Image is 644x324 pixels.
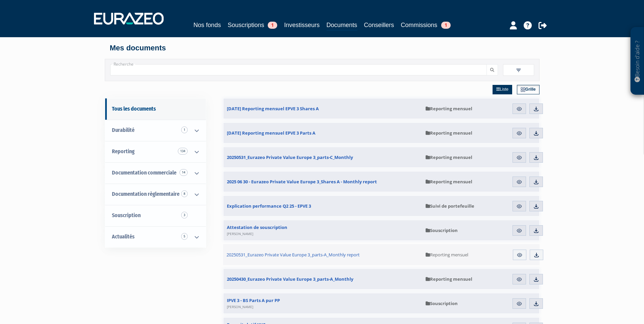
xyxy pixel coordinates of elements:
[533,155,539,161] img: download.svg
[227,304,253,309] span: [PERSON_NAME]
[94,13,164,25] img: 1732889491-logotype_eurazeo_blanc_rvb.png
[105,141,206,162] a: Reporting 134
[105,184,206,205] a: Documentation règlementaire 8
[110,64,487,75] input: Recherche
[223,147,422,167] a: 20250531_Eurazeo Private Value Europe 3_parts-C_Monthly
[193,20,221,30] a: Nos fonds
[181,212,188,218] span: 3
[105,226,206,248] a: Actualités 5
[112,233,135,240] span: Actualités
[223,220,422,240] a: Attestation de souscription[PERSON_NAME]
[426,276,472,282] span: Reporting mensuel
[178,148,188,155] span: 134
[112,148,135,155] span: Reporting
[516,276,522,282] img: eye.svg
[493,85,512,94] a: Liste
[516,203,522,209] img: eye.svg
[112,169,176,176] span: Documentation commerciale
[223,171,422,192] a: 2025 06 30 - Eurazeo Private Value Europe 3_Shares A - Monthly report
[223,123,422,143] a: [DATE] Reporting mensuel EPVE 3 Parts A
[426,300,458,306] span: Souscription
[401,20,451,30] a: Commissions1
[441,22,451,29] span: 1
[516,301,522,307] img: eye.svg
[516,228,522,234] img: eye.svg
[426,106,472,112] span: Reporting mensuel
[227,224,287,236] span: Attestation de souscription
[533,203,539,209] img: download.svg
[227,179,377,185] span: 2025 06 30 - Eurazeo Private Value Europe 3_Shares A - Monthly report
[227,276,353,282] span: 20250430_Eurazeo Private Value Europe 3_parts-A_Monthly
[112,191,180,197] span: Documentation règlementaire
[533,228,539,234] img: download.svg
[110,44,534,52] h4: Mes documents
[533,179,539,185] img: download.svg
[227,130,315,136] span: [DATE] Reporting mensuel EPVE 3 Parts A
[180,169,188,176] span: 14
[516,155,522,161] img: eye.svg
[226,252,360,258] span: 20250531_Eurazeo Private Value Europe 3_parts-A_Monthly report
[105,98,206,120] a: Tous les documents
[223,244,423,265] a: 20250531_Eurazeo Private Value Europe 3_parts-A_Monthly report
[426,130,472,136] span: Reporting mensuel
[426,227,458,233] span: Souscription
[533,252,540,258] img: download.svg
[223,293,422,314] a: IPVE 3 - BS Parts A pur PP[PERSON_NAME]
[634,31,641,92] p: Besoin d'aide ?
[426,179,472,185] span: Reporting mensuel
[228,20,277,30] a: Souscriptions1
[181,233,188,240] span: 5
[533,106,539,112] img: download.svg
[426,252,468,258] span: Reporting mensuel
[105,162,206,184] a: Documentation commerciale 14
[364,20,394,30] a: Conseillers
[223,269,422,289] a: 20250430_Eurazeo Private Value Europe 3_parts-A_Monthly
[227,297,280,309] span: IPVE 3 - BS Parts A pur PP
[533,130,539,136] img: download.svg
[284,20,319,30] a: Investisseurs
[227,106,319,112] span: [DATE] Reporting mensuel EPVE 3 Shares A
[112,212,141,218] span: Souscription
[181,126,188,133] span: 1
[227,203,311,209] span: Explication performance Q2 25 - EPVE 3
[223,196,422,216] a: Explication performance Q2 25 - EPVE 3
[112,127,135,133] span: Durabilité
[517,85,540,94] a: Grille
[268,22,277,29] span: 1
[327,20,357,31] a: Documents
[227,231,253,236] span: [PERSON_NAME]
[426,203,474,209] span: Suivi de portefeuille
[426,154,472,160] span: Reporting mensuel
[516,106,522,112] img: eye.svg
[521,87,525,92] img: grid.svg
[227,154,353,160] span: 20250531_Eurazeo Private Value Europe 3_parts-C_Monthly
[516,179,522,185] img: eye.svg
[516,67,522,73] img: filter.svg
[223,98,422,119] a: [DATE] Reporting mensuel EPVE 3 Shares A
[533,301,539,307] img: download.svg
[516,130,522,136] img: eye.svg
[105,120,206,141] a: Durabilité 1
[181,190,188,197] span: 8
[517,252,523,258] img: eye.svg
[533,276,539,282] img: download.svg
[105,205,206,226] a: Souscription3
